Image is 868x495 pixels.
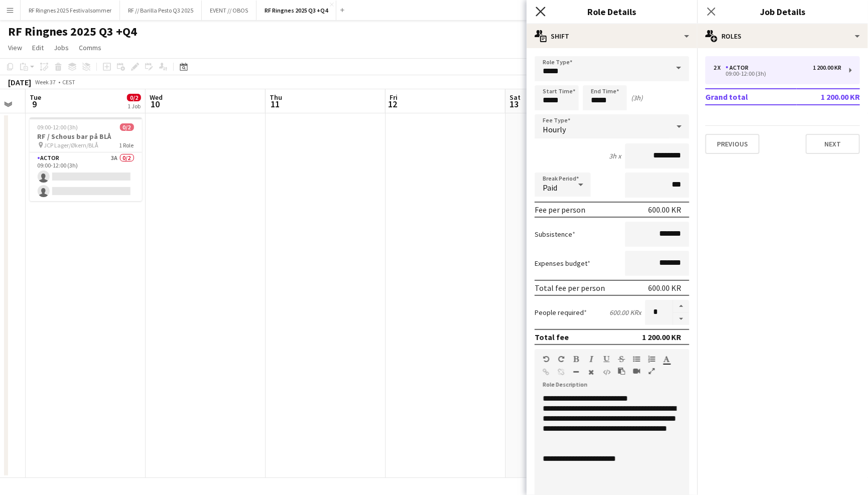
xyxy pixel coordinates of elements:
[535,308,587,317] label: People required
[268,98,282,110] span: 11
[705,134,760,154] button: Previous
[535,283,605,293] div: Total fee per person
[806,134,860,154] button: Next
[573,355,580,363] button: Bold
[725,64,753,71] div: Actor
[527,5,697,18] h3: Role Details
[388,98,398,110] span: 12
[202,1,257,20] button: EVENT // OBOS
[390,93,398,102] span: Fri
[543,355,550,363] button: Undo
[30,93,41,102] span: Tue
[648,367,655,375] button: Fullscreen
[813,64,841,71] div: 1 200.00 KR
[535,259,590,268] label: Expenses budget
[673,300,689,313] button: Increase
[44,141,99,149] span: JCP Lager/Økern/BLÅ
[713,64,725,71] div: 2 x
[120,123,134,131] span: 0/2
[705,89,797,105] td: Grand total
[535,205,585,215] div: Fee per person
[648,283,681,293] div: 600.00 KR
[75,41,105,54] a: Comms
[62,78,75,86] div: CEST
[543,124,566,134] span: Hourly
[127,94,141,101] span: 0/2
[270,93,282,102] span: Thu
[30,152,142,201] app-card-role: Actor3A0/209:00-12:00 (3h)
[558,355,565,363] button: Redo
[609,151,621,160] div: 3h x
[28,41,48,54] a: Edit
[33,78,58,86] span: Week 37
[633,355,640,363] button: Unordered List
[30,132,142,141] h3: RF / Schous bar på BLÅ
[508,98,521,110] span: 13
[618,355,625,363] button: Strikethrough
[30,117,142,201] app-job-card: 09:00-12:00 (3h)0/2RF / Schous bar på BLÅ JCP Lager/Økern/BLÅ1 RoleActor3A0/209:00-12:00 (3h)
[697,5,868,18] h3: Job Details
[527,24,697,48] div: Shift
[150,93,163,102] span: Wed
[50,41,73,54] a: Jobs
[8,43,22,52] span: View
[28,98,41,110] span: 9
[38,123,78,131] span: 09:00-12:00 (3h)
[257,1,336,20] button: RF Ringnes 2025 Q3 +Q4
[535,332,569,342] div: Total fee
[535,230,575,239] label: Subsistence
[543,183,557,193] span: Paid
[642,332,681,342] div: 1 200.00 KR
[21,1,120,20] button: RF Ringnes 2025 Festivalsommer
[120,1,202,20] button: RF // Barilla Pesto Q3 2025
[697,24,868,48] div: Roles
[8,77,31,87] div: [DATE]
[79,43,101,52] span: Comms
[603,355,610,363] button: Underline
[588,368,595,376] button: Clear Formatting
[631,93,643,102] div: (3h)
[609,308,641,317] div: 600.00 KR x
[663,355,670,363] button: Text Color
[32,43,44,52] span: Edit
[648,205,681,215] div: 600.00 KR
[148,98,163,110] span: 10
[4,41,26,54] a: View
[797,89,860,105] td: 1 200.00 KR
[128,102,141,110] div: 1 Job
[119,141,134,149] span: 1 Role
[8,24,137,39] h1: RF Ringnes 2025 Q3 +Q4
[603,368,610,376] button: HTML Code
[588,355,595,363] button: Italic
[618,367,625,375] button: Paste as plain text
[673,313,689,325] button: Decrease
[510,93,521,102] span: Sat
[573,368,580,376] button: Horizontal Line
[648,355,655,363] button: Ordered List
[713,71,841,76] div: 09:00-12:00 (3h)
[54,43,69,52] span: Jobs
[633,367,640,375] button: Insert video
